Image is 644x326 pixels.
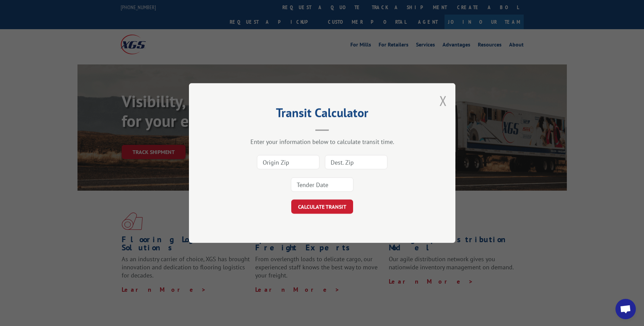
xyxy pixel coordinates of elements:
[291,199,353,214] button: CALCULATE TRANSIT
[223,138,421,146] div: Enter your information below to calculate transit time.
[291,177,353,192] input: Tender Date
[325,155,387,169] input: Dest. Zip
[223,108,421,121] h2: Transit Calculator
[615,299,636,319] div: Open chat
[257,155,319,169] input: Origin Zip
[439,92,447,110] button: Close modal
